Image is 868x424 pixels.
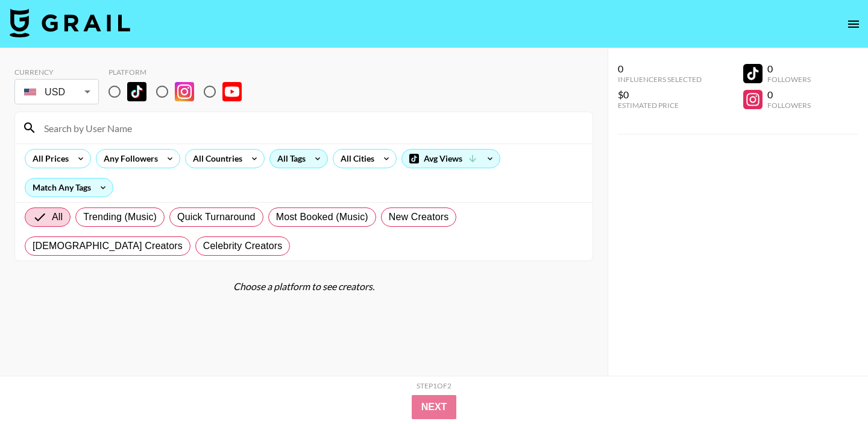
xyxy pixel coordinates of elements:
[618,89,702,101] div: $0
[177,210,256,224] span: Quick Turnaround
[96,150,160,168] div: Any Followers
[37,118,585,138] input: Search by User Name
[402,150,500,168] div: Avg Views
[618,75,702,84] div: Influencers Selected
[618,63,702,75] div: 0
[841,12,866,36] button: open drawer
[276,210,368,224] span: Most Booked (Music)
[14,68,99,77] div: Currency
[618,101,702,110] div: Estimated Price
[52,210,63,224] span: All
[417,381,451,390] div: Step 1 of 2
[270,150,308,168] div: All Tags
[767,75,811,84] div: Followers
[203,239,283,253] span: Celebrity Creators
[25,179,113,197] div: Match Any Tags
[808,364,854,410] iframe: Drift Widget Chat Controller
[25,150,71,168] div: All Prices
[10,8,130,37] img: Grail Talent
[767,63,811,75] div: 0
[186,150,245,168] div: All Countries
[222,82,242,101] img: YouTube
[83,210,157,224] span: Trending (Music)
[412,395,457,419] button: Next
[767,101,811,110] div: Followers
[175,82,194,101] img: Instagram
[14,280,593,293] div: Choose a platform to see creators.
[33,239,183,253] span: [DEMOGRAPHIC_DATA] Creators
[389,210,449,224] span: New Creators
[17,81,96,103] div: USD
[767,89,811,101] div: 0
[333,150,377,168] div: All Cities
[127,82,146,101] img: TikTok
[108,68,251,77] div: Platform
